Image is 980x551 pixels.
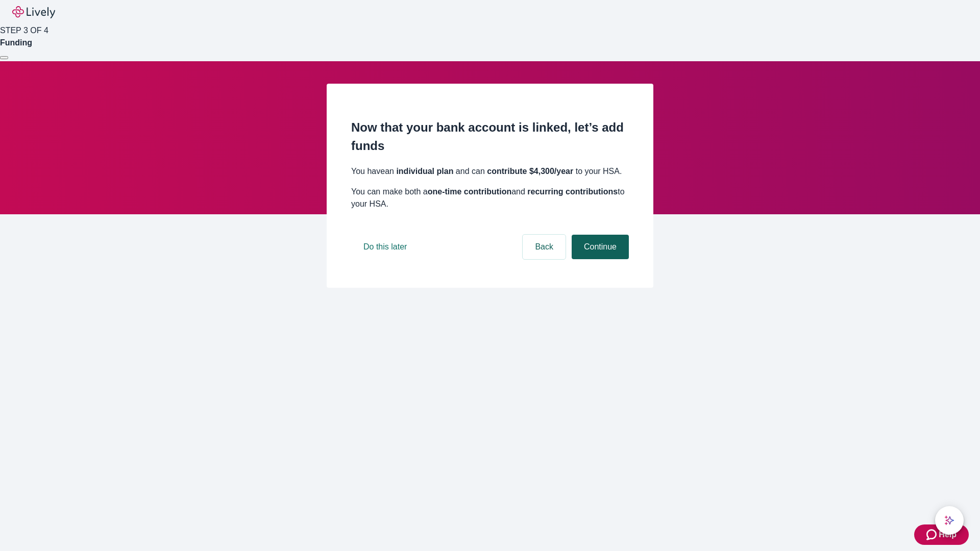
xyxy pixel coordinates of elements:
[572,235,629,259] button: Continue
[351,118,629,155] h2: Now that your bank account is linked, let’s add funds
[939,529,957,541] span: Help
[351,235,419,259] button: Do this later
[914,524,969,545] button: Zendesk support iconHelp
[351,186,629,210] p: You can make both a and to your HSA.
[487,167,573,176] strong: contribute $4,300 /year
[12,6,55,18] img: Lively
[527,187,618,196] strong: recurring contributions
[523,235,566,259] button: Back
[944,515,954,525] svg: Lively AI Assistant
[351,165,629,178] p: You have an and can to your HSA.
[396,167,453,176] strong: individual plan
[935,506,964,535] button: chat
[926,529,939,541] svg: Zendesk support icon
[428,187,511,196] strong: one-time contribution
